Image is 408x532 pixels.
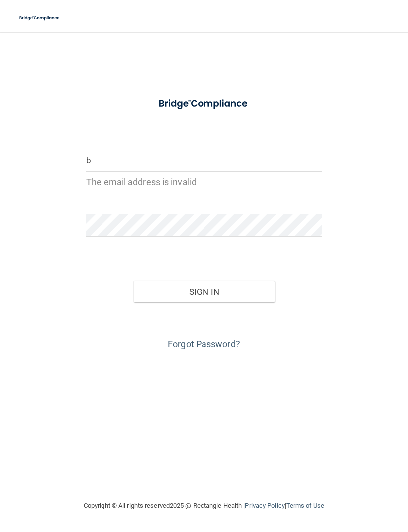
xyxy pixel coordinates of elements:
button: Sign In [133,281,275,303]
img: bridge_compliance_login_screen.278c3ca4.svg [149,91,259,116]
input: Email [86,149,322,172]
p: The email address is invalid [86,174,322,190]
div: Copyright © All rights reserved 2025 @ Rectangle Health | | [22,490,386,522]
a: Privacy Policy [245,502,284,509]
a: Terms of Use [286,502,324,509]
a: Forgot Password? [168,339,240,349]
img: bridge_compliance_login_screen.278c3ca4.svg [15,8,65,28]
